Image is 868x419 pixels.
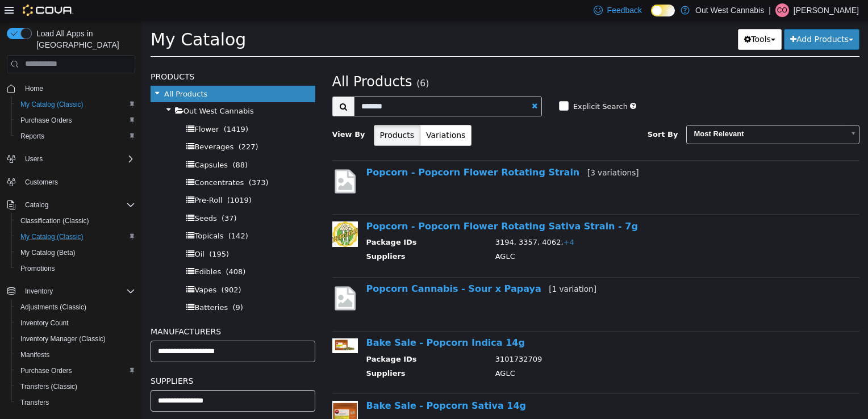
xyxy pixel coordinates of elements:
[20,248,76,257] span: My Catalog (Beta)
[353,217,432,225] span: 3194, 3357, 4062,
[2,80,140,97] button: Home
[11,363,140,379] button: Purchase Orders
[23,5,73,16] img: Cova
[97,121,116,130] span: (227)
[278,104,329,125] button: Variations
[16,114,77,127] a: Purchase Orders
[11,299,140,315] button: Adjustments (Classic)
[25,84,43,93] span: Home
[16,262,135,275] span: Promotions
[20,175,135,189] span: Customers
[20,132,44,141] span: Reports
[52,104,77,112] span: Flower
[190,380,216,405] img: 150
[82,104,106,112] span: (1419)
[16,300,135,314] span: Adjustments (Classic)
[16,364,77,378] a: Purchase Orders
[52,140,86,148] span: Capsules
[2,283,140,299] button: Inventory
[20,152,135,166] span: Users
[20,398,49,407] span: Transfers
[16,114,135,127] span: Purchase Orders
[642,8,717,29] button: Add Products
[16,316,73,330] a: Inventory Count
[20,216,89,225] span: Classification (Classic)
[52,282,86,291] span: Batteries
[25,154,43,164] span: Users
[25,200,48,209] span: Catalog
[11,229,140,245] button: My Catalog (Classic)
[16,396,53,409] a: Transfers
[11,97,140,112] button: My Catalog (Classic)
[25,178,58,187] span: Customers
[190,200,216,226] img: 150
[20,319,69,328] span: Inventory Count
[41,86,112,94] span: Out West Cannabis
[775,3,789,17] div: Chad O'Neill
[224,146,497,157] a: Popcorn - Popcorn Flower Rotating Strain[3 variations]
[16,98,88,111] a: My Catalog (Classic)
[16,380,135,393] span: Transfers (Classic)
[11,315,140,331] button: Inventory Count
[20,382,77,391] span: Transfers (Classic)
[11,128,140,144] button: Reports
[506,109,536,118] span: Sort By
[16,129,49,143] a: Reports
[20,284,57,298] button: Inventory
[20,350,49,359] span: Manifests
[16,316,135,330] span: Inventory Count
[407,263,454,273] small: [1 variation]
[20,198,135,212] span: Catalog
[86,211,106,219] span: (142)
[20,198,53,212] button: Catalog
[11,213,140,229] button: Classification (Classic)
[16,129,135,143] span: Reports
[16,348,54,362] a: Manifests
[16,246,135,259] span: My Catalog (Beta)
[11,245,140,261] button: My Catalog (Beta)
[345,396,706,410] td: 3101732710
[16,332,110,346] a: Inventory Manager (Classic)
[190,146,216,174] img: missing-image.png
[20,175,62,189] a: Customers
[224,379,385,390] a: Bake Sale - Popcorn Sativa 14g
[90,140,106,148] span: (88)
[22,69,65,77] span: All Products
[224,262,454,273] a: Popcorn Cannabis - Sour x Papaya[1 variation]
[84,246,103,255] span: (408)
[16,300,91,314] a: Adjustments (Classic)
[11,331,140,347] button: Inventory Manager (Classic)
[777,3,787,17] span: CO
[232,104,278,125] button: Products
[16,214,94,228] a: Classification (Classic)
[16,380,82,393] a: Transfers (Classic)
[25,287,53,296] span: Inventory
[274,57,287,68] small: (6)
[20,152,47,166] button: Users
[16,396,135,409] span: Transfers
[9,353,173,367] h5: Suppliers
[190,109,223,118] span: View By
[52,265,74,273] span: Vapes
[16,230,88,244] a: My Catalog (Classic)
[190,53,270,69] span: All Products
[20,81,135,95] span: Home
[224,316,383,327] a: Bake Sale - Popcorn Indica 14g
[20,303,86,312] span: Adjustments (Classic)
[107,157,127,166] span: (373)
[80,193,95,202] span: (37)
[794,3,859,17] p: [PERSON_NAME]
[52,157,102,166] span: Concentrates
[16,332,135,346] span: Inventory Manager (Classic)
[445,147,497,156] small: [3 variations]
[2,197,140,213] button: Catalog
[16,246,80,259] a: My Catalog (Beta)
[428,80,486,91] label: Explicit Search
[224,230,345,244] th: Suppliers
[20,232,84,241] span: My Catalog (Classic)
[20,284,135,298] span: Inventory
[32,28,135,51] span: Load All Apps in [GEOGRAPHIC_DATA]
[16,364,135,378] span: Purchase Orders
[67,229,87,237] span: (195)
[9,304,173,317] h5: Manufacturers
